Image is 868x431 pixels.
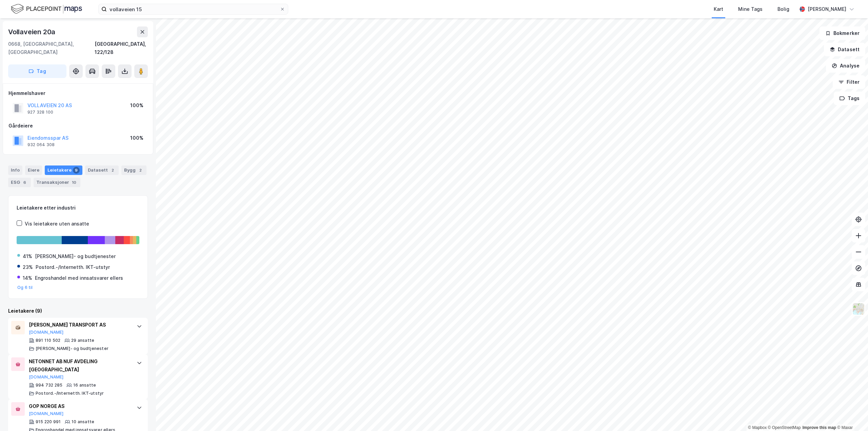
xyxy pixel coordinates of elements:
[29,321,130,329] div: [PERSON_NAME] TRANSPORT AS
[834,398,868,431] iframe: Chat Widget
[35,252,116,260] div: [PERSON_NAME]- og budtjenester
[824,43,865,56] button: Datasett
[36,391,104,396] div: Postord.-/Internetth. IKT-utstyr
[23,263,33,271] div: 23%
[834,92,865,105] button: Tags
[29,411,64,416] button: [DOMAIN_NAME]
[27,142,55,148] div: 932 064 308
[36,346,108,351] div: [PERSON_NAME]- og budtjenester
[8,64,66,78] button: Tag
[820,26,865,40] button: Bokmerker
[36,419,61,425] div: 915 220 991
[29,402,130,410] div: GOP NORGE AS
[803,425,836,430] a: Improve this map
[35,274,123,282] div: Engroshandel med innsatsvarer ellers
[738,5,763,13] div: Mine Tags
[17,285,33,290] button: Og 6 til
[27,110,53,115] div: 927 328 100
[137,167,144,174] div: 2
[73,383,96,388] div: 16 ansatte
[826,59,865,73] button: Analyse
[29,357,130,374] div: NETONNET AB NUF AVDELING [GEOGRAPHIC_DATA]
[34,178,80,187] div: Transaksjoner
[45,165,82,175] div: Leietakere
[833,75,865,89] button: Filter
[768,425,801,430] a: OpenStreetMap
[130,134,143,142] div: 100%
[107,4,280,14] input: Søk på adresse, matrikkel, gårdeiere, leietakere eller personer
[8,178,31,187] div: ESG
[748,425,767,430] a: Mapbox
[109,167,116,174] div: 2
[25,220,89,228] div: Vis leietakere uten ansatte
[36,263,110,271] div: Postord.-/Internetth. IKT-utstyr
[808,5,846,13] div: [PERSON_NAME]
[8,307,148,315] div: Leietakere (9)
[8,165,22,175] div: Info
[95,40,148,56] div: [GEOGRAPHIC_DATA], 122/128
[852,302,865,315] img: Z
[8,122,147,130] div: Gårdeiere
[11,3,82,15] img: logo.f888ab2527a4732fd821a326f86c7f29.svg
[36,383,62,388] div: 994 732 285
[29,374,64,380] button: [DOMAIN_NAME]
[23,274,32,282] div: 14%
[29,330,64,335] button: [DOMAIN_NAME]
[23,252,32,260] div: 41%
[714,5,723,13] div: Kart
[36,338,60,343] div: 891 110 502
[85,165,119,175] div: Datasett
[121,165,146,175] div: Bygg
[8,26,57,37] div: Vollaveien 20a
[8,40,95,56] div: 0668, [GEOGRAPHIC_DATA], [GEOGRAPHIC_DATA]
[130,101,143,110] div: 100%
[8,89,147,97] div: Hjemmelshaver
[73,167,80,174] div: 9
[72,419,94,425] div: 10 ansatte
[71,338,94,343] div: 29 ansatte
[71,179,78,186] div: 10
[21,179,28,186] div: 6
[17,204,139,212] div: Leietakere etter industri
[777,5,789,13] div: Bolig
[25,165,42,175] div: Eiere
